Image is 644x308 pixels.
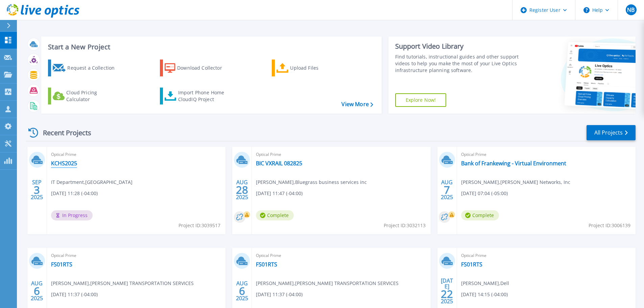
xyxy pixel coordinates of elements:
[461,291,508,298] span: [DATE] 14:15 (-04:00)
[26,124,100,141] div: Recent Projects
[395,93,447,107] a: Explore Now!
[587,125,636,140] a: All Projects
[48,88,123,104] a: Cloud Pricing Calculator
[461,190,508,197] span: [DATE] 07:04 (-05:00)
[461,179,570,186] span: [PERSON_NAME] , [PERSON_NAME] Networks, Inc
[34,187,40,193] span: 3
[461,261,482,268] a: FS01RTS
[51,280,194,287] span: [PERSON_NAME] , [PERSON_NAME] TRANSPORTATION SERVICES
[51,261,72,268] a: FS01RTS
[256,261,277,268] a: FS01RTS
[461,210,499,220] span: Complete
[444,187,450,193] span: 7
[48,60,123,76] a: Request a Collection
[395,42,521,51] div: Support Video Library
[66,89,120,103] div: Cloud Pricing Calculator
[272,60,347,76] a: Upload Files
[461,160,566,167] a: Bank of Frankewing - Virtual Environment
[51,190,98,197] span: [DATE] 11:28 (-04:00)
[441,291,453,297] span: 22
[256,210,294,220] span: Complete
[440,177,453,202] div: AUG 2025
[51,252,221,259] span: Optical Prime
[236,187,248,193] span: 28
[627,7,635,13] span: NB
[51,151,221,158] span: Optical Prime
[256,190,303,197] span: [DATE] 11:47 (-04:00)
[440,279,453,303] div: [DATE] 2025
[256,160,302,167] a: BIC VXRAIL 082825
[34,288,40,294] span: 6
[239,288,245,294] span: 6
[256,179,367,186] span: [PERSON_NAME] , Bluegrass business services inc
[256,291,303,298] span: [DATE] 11:37 (-04:00)
[461,280,509,287] span: [PERSON_NAME] , Dell
[177,61,231,75] div: Download Collector
[48,43,373,51] h3: Start a New Project
[178,222,220,229] span: Project ID: 3039517
[30,177,43,202] div: SEP 2025
[395,53,521,74] div: Find tutorials, instructional guides and other support videos to help you make the most of your L...
[51,179,133,186] span: IT Department , [GEOGRAPHIC_DATA]
[30,279,43,303] div: AUG 2025
[51,291,98,298] span: [DATE] 11:37 (-04:00)
[67,61,121,75] div: Request a Collection
[589,222,630,229] span: Project ID: 3006139
[341,101,373,108] a: View More
[256,252,426,259] span: Optical Prime
[51,160,77,167] a: KCHS2025
[461,252,631,259] span: Optical Prime
[290,61,344,75] div: Upload Files
[236,279,248,303] div: AUG 2025
[256,280,399,287] span: [PERSON_NAME] , [PERSON_NAME] TRANSPORTATION SERVICES
[236,177,248,202] div: AUG 2025
[256,151,426,158] span: Optical Prime
[51,210,93,220] span: In Progress
[178,89,231,103] div: Import Phone Home CloudIQ Project
[461,151,631,158] span: Optical Prime
[384,222,426,229] span: Project ID: 3032113
[160,60,235,76] a: Download Collector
